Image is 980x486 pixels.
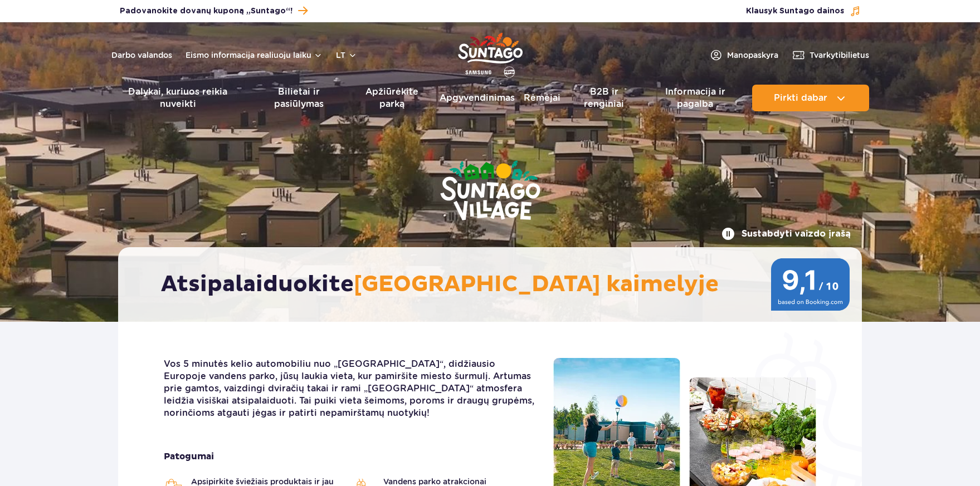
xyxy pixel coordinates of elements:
a: Dalykai, kuriuos reikia nuveikti [111,85,245,111]
a: Bilietai ir pasiūlymas [253,85,344,111]
font: Dalykai, kuriuos reikia nuveikti [128,86,227,109]
font: Bilietai ir pasiūlymas [274,86,324,109]
font: paskyra [748,51,778,60]
a: Darbo valandos [111,50,172,61]
font: Darbo valandos [111,51,172,60]
img: 9,1/10 wg ocen z Booking.com [770,258,851,311]
font: bilietus [841,51,869,60]
img: Suntago kaimas [396,117,585,266]
a: Rėmėjai [524,85,560,111]
a: Padovanokite dovanų kuponą „Suntago“! [120,3,308,18]
font: Vandens parko atrakcionai [383,477,486,486]
font: Rėmėjai [524,92,560,103]
font: Padovanokite dovanų kuponą „Suntago“! [120,7,292,15]
font: Atsipalaiduokite [161,271,354,298]
font: Eismo informacija realiuoju laiku [186,51,311,60]
font: [GEOGRAPHIC_DATA] kaimelyje [354,271,719,298]
a: Informacija ir pagalba [647,85,743,111]
button: Eismo informacija realiuoju laiku [186,51,323,60]
font: Klausyk Suntago dainos [746,7,844,15]
font: B2B ir renginiai [584,86,624,109]
button: Sustabdyti vaizdo įrašą [721,227,851,240]
a: Apgyvendinimas [440,85,515,111]
font: lt [336,51,345,60]
a: Tvarkytibilietus [792,48,869,62]
a: Lenkijos parkas [458,28,523,79]
a: Manopaskyra [709,48,778,62]
font: Informacija ir pagalba [665,86,725,109]
button: Pirkti dabar [752,85,869,111]
font: Apgyvendinimas [440,92,515,103]
font: Apžiūrėkite parką [365,86,418,109]
a: Apžiūrėkite parką [353,85,431,111]
font: Vos 5 minutės kelio automobiliu nuo „[GEOGRAPHIC_DATA]“, didžiausio Europoje vandens parko, jūsų ... [164,359,534,418]
a: B2B ir renginiai [569,85,638,111]
font: Tvarkyti [810,51,841,60]
font: Mano [727,51,748,60]
font: Patogumai [164,451,214,462]
button: lt [336,50,357,61]
font: Sustabdyti vaizdo įrašą [742,229,851,238]
button: Klausyk Suntago dainos [746,6,861,17]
